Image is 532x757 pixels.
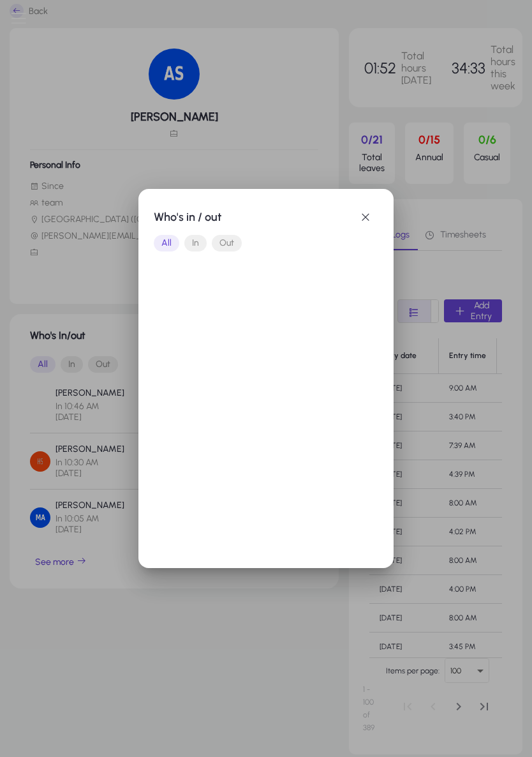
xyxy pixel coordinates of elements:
[154,207,353,227] h1: Who's in / out
[184,235,207,251] button: In
[212,235,242,251] button: Out
[154,230,378,256] mat-button-toggle-group: Font Style
[154,235,179,251] button: All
